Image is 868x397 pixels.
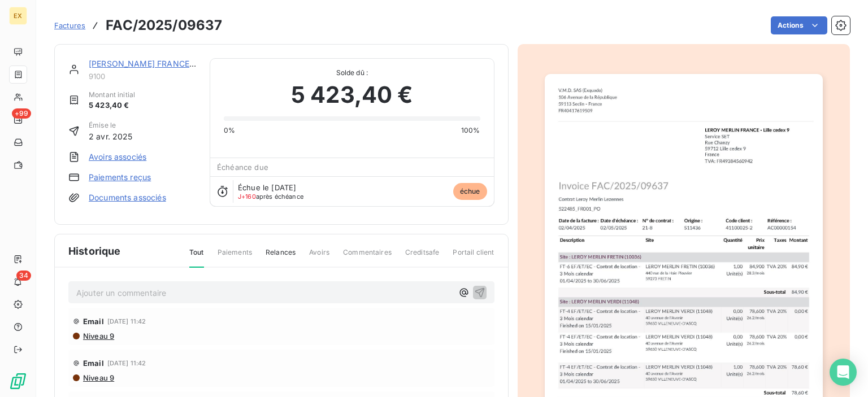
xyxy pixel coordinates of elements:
a: Paiements reçus [89,172,151,183]
span: 0% [224,125,235,136]
span: Niveau 9 [82,373,114,382]
span: Montant initial [89,90,135,100]
span: 2 avr. 2025 [89,130,133,142]
span: 34 [16,271,31,281]
span: Tout [189,247,204,268]
a: Factures [54,20,85,31]
span: Relances [266,247,296,267]
span: Niveau 9 [82,331,114,341]
span: Avoirs [309,247,329,267]
button: Actions [771,16,827,34]
span: Émise le [89,120,133,130]
span: +99 [12,108,31,119]
span: Solde dû : [224,68,480,78]
a: Avoirs associés [89,151,146,163]
span: Échéance due [217,163,268,172]
span: Commentaires [343,247,392,267]
span: 9100 [89,72,196,81]
span: Factures [54,21,85,30]
a: Documents associés [89,192,166,203]
span: 5 423,40 € [291,78,413,112]
div: Open Intercom Messenger [830,359,857,386]
span: Échue le [DATE] [238,183,296,192]
img: Logo LeanPay [9,372,27,390]
span: 5 423,40 € [89,100,135,111]
span: après échéance [238,193,303,200]
div: EX [9,7,27,25]
span: [DATE] 11:42 [107,360,146,367]
span: Paiements [218,247,252,267]
span: Email [83,317,104,326]
span: 100% [461,125,480,136]
span: Historique [68,243,121,259]
a: [PERSON_NAME] FRANCE - Lille cedex 9 [89,59,245,68]
span: Creditsafe [405,247,440,267]
span: J+160 [238,193,256,200]
span: [DATE] 11:42 [107,318,146,325]
span: Email [83,359,104,368]
span: Portail client [453,247,494,267]
h3: FAC/2025/09637 [106,15,222,36]
span: échue [453,183,487,200]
